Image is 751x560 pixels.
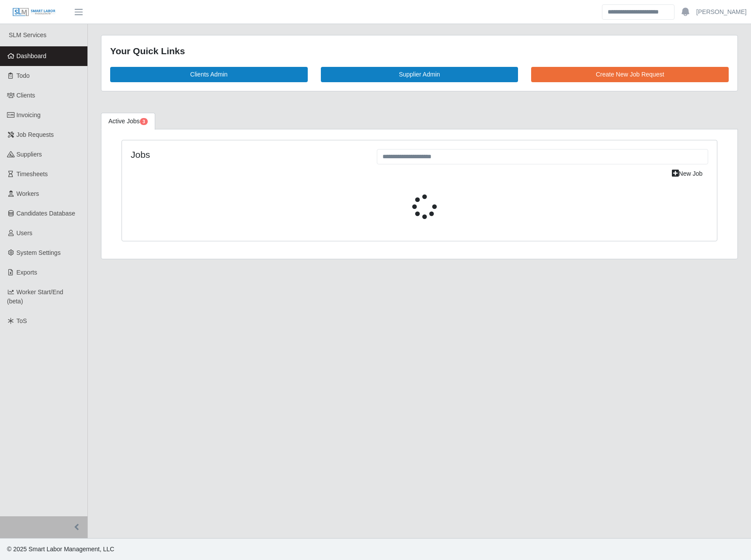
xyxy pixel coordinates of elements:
[110,67,308,82] a: Clients Admin
[7,289,63,305] span: Worker Start/End (beta)
[7,546,114,553] span: © 2025 Smart Labor Management, LLC
[17,317,27,324] span: ToS
[101,113,155,130] a: Active Jobs
[17,72,30,79] span: Todo
[17,111,41,118] span: Invoicing
[17,92,35,99] span: Clients
[131,149,364,160] h4: Jobs
[17,190,39,197] span: Workers
[666,166,708,181] a: New Job
[17,249,61,256] span: System Settings
[110,44,729,58] div: Your Quick Links
[17,170,48,177] span: Timesheets
[12,7,56,17] img: SLM Logo
[17,131,54,138] span: Job Requests
[602,4,675,20] input: Search
[17,52,47,59] span: Dashboard
[9,31,46,38] span: SLM Services
[17,210,76,217] span: Candidates Database
[17,151,42,158] span: Suppliers
[17,269,37,276] span: Exports
[140,118,148,125] span: Pending Jobs
[17,230,33,237] span: Users
[531,67,729,82] a: Create New Job Request
[321,67,518,82] a: Supplier Admin
[696,7,747,17] a: [PERSON_NAME]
